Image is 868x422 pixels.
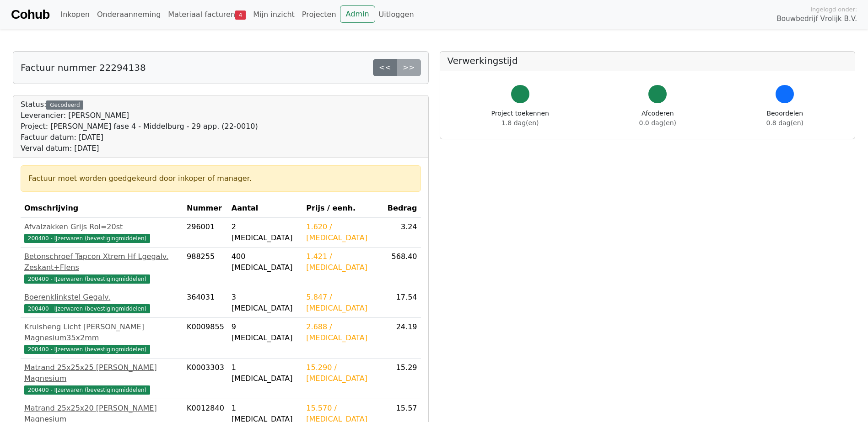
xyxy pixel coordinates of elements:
[306,292,380,314] div: 5.847 / [MEDICAL_DATA]
[24,362,179,395] a: Matrand 25x25x25 [PERSON_NAME] Magnesium200400 - IJzerwaren (bevestigingmiddelen)
[183,288,228,318] td: 364031
[810,5,857,14] span: Ingelogd onder:
[93,5,164,24] a: Onderaanneming
[183,248,228,288] td: 988255
[232,292,299,314] div: 3 [MEDICAL_DATA]
[384,218,421,248] td: 3.24
[57,5,93,24] a: Inkopen
[21,132,258,143] div: Factuur datum: [DATE]
[306,362,380,384] div: 15.290 / [MEDICAL_DATA]
[24,385,150,395] span: 200400 - IJzerwaren (bevestigingmiddelen)
[21,110,258,121] div: Leverancier: [PERSON_NAME]
[766,119,803,127] span: 0.8 dag(en)
[340,5,375,23] a: Admin
[24,322,179,343] div: Kruisheng Licht [PERSON_NAME] Magnesium35x2mm
[298,5,340,24] a: Projecten
[24,345,150,354] span: 200400 - IJzerwaren (bevestigingmiddelen)
[776,14,857,24] span: Bouwbedrijf Vrolijk B.V.
[232,322,299,343] div: 9 [MEDICAL_DATA]
[384,359,421,399] td: 15.29
[28,173,413,184] div: Factuur moet worden goedgekeurd door inkoper of manager.
[21,121,258,132] div: Project: [PERSON_NAME] fase 4 - Middelburg - 29 app. (22-0010)
[384,199,421,218] th: Bedrag
[46,100,83,110] div: Gecodeerd
[384,288,421,318] td: 17.54
[384,248,421,288] td: 568.40
[228,199,303,218] th: Aantal
[306,251,380,273] div: 1.421 / [MEDICAL_DATA]
[21,99,258,154] div: Status:
[447,55,848,66] h5: Verwerkingstijd
[24,222,179,243] a: Afvalzakken Grijs Rol=20st200400 - IJzerwaren (bevestigingmiddelen)
[24,292,179,314] a: Boerenklinkstel Gegalv.200400 - IJzerwaren (bevestigingmiddelen)
[766,109,803,128] div: Beoordelen
[164,5,249,24] a: Materiaal facturen4
[249,5,298,24] a: Mijn inzicht
[306,222,380,243] div: 1.620 / [MEDICAL_DATA]
[24,274,150,284] span: 200400 - IJzerwaren (bevestigingmiddelen)
[24,234,150,243] span: 200400 - IJzerwaren (bevestigingmiddelen)
[24,304,150,313] span: 200400 - IJzerwaren (bevestigingmiddelen)
[306,322,380,343] div: 2.688 / [MEDICAL_DATA]
[24,251,179,284] a: Betonschroef Tapcon Xtrem Hf Lgegalv. Zeskant+Flens200400 - IJzerwaren (bevestigingmiddelen)
[21,62,146,73] h5: Factuur nummer 22294138
[501,119,539,127] span: 1.8 dag(en)
[232,222,299,243] div: 2 [MEDICAL_DATA]
[24,292,179,303] div: Boerenklinkstel Gegalv.
[373,59,397,76] a: <<
[11,4,49,26] a: Cohub
[639,119,676,127] span: 0.0 dag(en)
[639,109,676,128] div: Afcoderen
[24,322,179,354] a: Kruisheng Licht [PERSON_NAME] Magnesium35x2mm200400 - IJzerwaren (bevestigingmiddelen)
[183,218,228,248] td: 296001
[183,318,228,359] td: K0009855
[21,199,183,218] th: Omschrijving
[183,359,228,399] td: K0003303
[24,222,179,232] div: Afvalzakken Grijs Rol=20st
[232,251,299,273] div: 400 [MEDICAL_DATA]
[491,109,549,128] div: Project toekennen
[183,199,228,218] th: Nummer
[384,318,421,359] td: 24.19
[21,143,258,154] div: Verval datum: [DATE]
[375,5,418,24] a: Uitloggen
[24,251,179,273] div: Betonschroef Tapcon Xtrem Hf Lgegalv. Zeskant+Flens
[235,11,246,20] span: 4
[24,362,179,384] div: Matrand 25x25x25 [PERSON_NAME] Magnesium
[232,362,299,384] div: 1 [MEDICAL_DATA]
[302,199,383,218] th: Prijs / eenh.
